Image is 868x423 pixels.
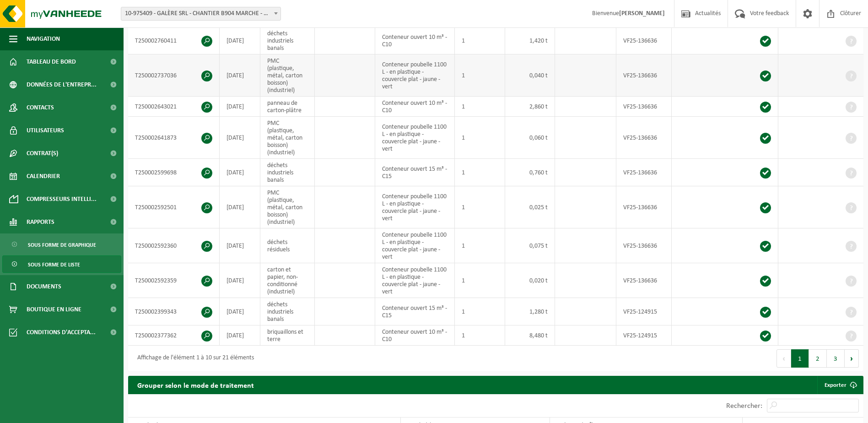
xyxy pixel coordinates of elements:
[505,27,555,54] td: 1,420 t
[220,263,260,298] td: [DATE]
[260,325,315,346] td: briquaillons et terre
[128,27,220,54] td: T250002760411
[809,349,827,368] button: 2
[260,97,315,117] td: panneau de carton-plâtre
[2,255,121,273] a: Sous forme de liste
[128,263,220,298] td: T250002592359
[220,117,260,159] td: [DATE]
[128,159,220,186] td: T250002599698
[260,298,315,325] td: déchets industriels banals
[375,97,455,117] td: Conteneur ouvert 10 m³ - C10
[28,256,80,273] span: Sous forme de liste
[220,298,260,325] td: [DATE]
[27,211,54,233] span: Rapports
[28,236,96,254] span: Sous forme de graphique
[827,349,845,368] button: 3
[375,117,455,159] td: Conteneur poubelle 1100 L - en plastique - couvercle plat - jaune - vert
[27,96,54,119] span: Contacts
[455,97,505,117] td: 1
[375,186,455,228] td: Conteneur poubelle 1100 L - en plastique - couvercle plat - jaune - vert
[505,298,555,325] td: 1,280 t
[133,350,254,367] div: Affichage de l'élément 1 à 10 sur 21 éléments
[2,236,121,253] a: Sous forme de graphique
[455,54,505,97] td: 1
[260,27,315,54] td: déchets industriels banals
[505,97,555,117] td: 2,860 t
[260,117,315,159] td: PMC (plastique, métal, carton boisson) (industriel)
[128,298,220,325] td: T250002399343
[220,54,260,97] td: [DATE]
[27,188,97,211] span: Compresseurs intelli...
[27,165,60,188] span: Calendrier
[220,159,260,186] td: [DATE]
[220,186,260,228] td: [DATE]
[616,97,671,117] td: VF25-136636
[128,228,220,263] td: T250002592360
[505,54,555,97] td: 0,040 t
[27,298,81,321] span: Boutique en ligne
[616,298,671,325] td: VF25-124915
[616,263,671,298] td: VF25-136636
[27,119,64,142] span: Utilisateurs
[375,298,455,325] td: Conteneur ouvert 15 m³ - C15
[455,228,505,263] td: 1
[27,321,96,344] span: Conditions d'accepta...
[726,402,762,410] label: Rechercher:
[616,186,671,228] td: VF25-136636
[776,349,791,368] button: Previous
[616,54,671,97] td: VF25-136636
[27,142,58,165] span: Contrat(s)
[220,97,260,117] td: [DATE]
[505,325,555,346] td: 8,480 t
[260,228,315,263] td: déchets résiduels
[375,325,455,346] td: Conteneur ouvert 10 m³ - C10
[505,263,555,298] td: 0,020 t
[220,27,260,54] td: [DATE]
[505,186,555,228] td: 0,025 t
[455,298,505,325] td: 1
[616,159,671,186] td: VF25-136636
[128,325,220,346] td: T250002377362
[27,73,97,96] span: Données de l'entrepr...
[375,159,455,186] td: Conteneur ouvert 15 m³ - C15
[128,117,220,159] td: T250002641873
[791,349,809,368] button: 1
[27,275,61,298] span: Documents
[455,27,505,54] td: 1
[455,117,505,159] td: 1
[375,27,455,54] td: Conteneur ouvert 10 m³ - C10
[455,186,505,228] td: 1
[505,228,555,263] td: 0,075 t
[845,349,859,368] button: Next
[27,50,76,73] span: Tableau de bord
[375,263,455,298] td: Conteneur poubelle 1100 L - en plastique - couvercle plat - jaune - vert
[375,54,455,97] td: Conteneur poubelle 1100 L - en plastique - couvercle plat - jaune - vert
[505,117,555,159] td: 0,060 t
[128,376,263,394] h2: Grouper selon le mode de traitement
[616,325,671,346] td: VF25-124915
[455,325,505,346] td: 1
[505,159,555,186] td: 0,760 t
[27,27,60,50] span: Navigation
[220,325,260,346] td: [DATE]
[455,159,505,186] td: 1
[616,117,671,159] td: VF25-136636
[260,186,315,228] td: PMC (plastique, métal, carton boisson) (industriel)
[128,186,220,228] td: T250002592501
[817,376,863,394] a: Exporter
[121,7,280,20] span: 10-975409 - GALÈRE SRL - CHANTIER B904 MARCHE - MARCHE-EN-FAMENNE
[616,27,671,54] td: VF25-136636
[128,54,220,97] td: T250002737036
[616,228,671,263] td: VF25-136636
[128,97,220,117] td: T250002643021
[220,228,260,263] td: [DATE]
[260,263,315,298] td: carton et papier, non-conditionné (industriel)
[375,228,455,263] td: Conteneur poubelle 1100 L - en plastique - couvercle plat - jaune - vert
[455,263,505,298] td: 1
[260,54,315,97] td: PMC (plastique, métal, carton boisson) (industriel)
[121,7,281,21] span: 10-975409 - GALÈRE SRL - CHANTIER B904 MARCHE - MARCHE-EN-FAMENNE
[260,159,315,186] td: déchets industriels banals
[619,10,665,17] strong: [PERSON_NAME]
